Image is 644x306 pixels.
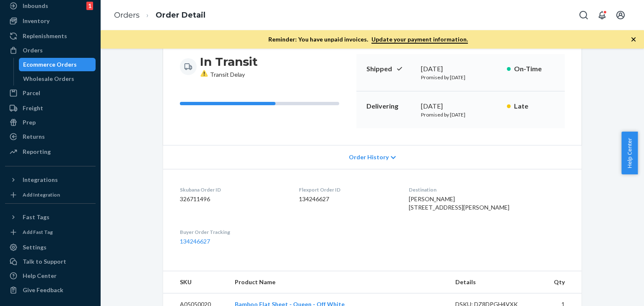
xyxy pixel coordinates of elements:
[23,75,74,83] div: Wholesale Orders
[349,153,389,161] span: Order History
[23,118,36,127] div: Prep
[421,101,500,111] div: [DATE]
[180,195,286,203] dd: 326711496
[299,186,396,193] dt: Flexport Order ID
[5,145,96,158] a: Reporting
[180,228,286,236] dt: Buyer Order Tracking
[5,86,96,100] a: Parcel
[5,190,96,200] a: Add Integration
[421,111,500,118] p: Promised by [DATE]
[19,58,96,71] a: Ecommerce Orders
[86,2,93,10] div: 1
[366,101,414,111] p: Delivering
[156,10,205,20] a: Order Detail
[5,44,96,57] a: Orders
[5,173,96,187] button: Integrations
[541,271,582,293] th: Qty
[5,255,96,268] a: Talk to Support
[514,64,555,74] p: On-Time
[23,2,48,10] div: Inbounds
[371,36,468,44] a: Update your payment information.
[180,186,286,193] dt: Skubana Order ID
[23,176,58,184] div: Integrations
[5,101,96,115] a: Freight
[228,271,449,293] th: Product Name
[114,10,140,20] a: Orders
[514,101,555,111] p: Late
[19,72,96,86] a: Wholesale Orders
[366,64,414,74] p: Shipped
[23,272,57,280] div: Help Center
[200,71,245,78] span: Transit Delay
[421,74,500,81] p: Promised by [DATE]
[421,64,500,74] div: [DATE]
[23,132,45,141] div: Returns
[107,3,212,28] ol: breadcrumbs
[5,227,96,237] a: Add Fast Tag
[23,104,43,112] div: Freight
[23,46,43,54] div: Orders
[23,257,66,266] div: Talk to Support
[23,286,63,294] div: Give Feedback
[200,54,258,69] h3: In Transit
[23,148,51,156] div: Reporting
[5,116,96,129] a: Prep
[180,238,210,245] a: 134246627
[268,35,468,44] p: Reminder: You have unpaid invoices.
[594,7,610,23] button: Open notifications
[5,283,96,297] button: Give Feedback
[5,241,96,254] a: Settings
[23,32,67,40] div: Replenishments
[23,243,47,252] div: Settings
[23,60,77,69] div: Ecommerce Orders
[5,14,96,28] a: Inventory
[23,17,49,25] div: Inventory
[612,7,629,23] button: Open account menu
[23,228,53,236] div: Add Fast Tag
[449,271,541,293] th: Details
[23,89,40,97] div: Parcel
[163,271,228,293] th: SKU
[23,213,49,221] div: Fast Tags
[409,195,509,211] span: [PERSON_NAME] [STREET_ADDRESS][PERSON_NAME]
[621,132,638,174] button: Help Center
[5,130,96,143] a: Returns
[575,7,592,23] button: Open Search Box
[5,210,96,224] button: Fast Tags
[23,191,60,198] div: Add Integration
[299,195,396,203] dd: 134246627
[5,269,96,283] a: Help Center
[409,186,565,193] dt: Destination
[5,29,96,43] a: Replenishments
